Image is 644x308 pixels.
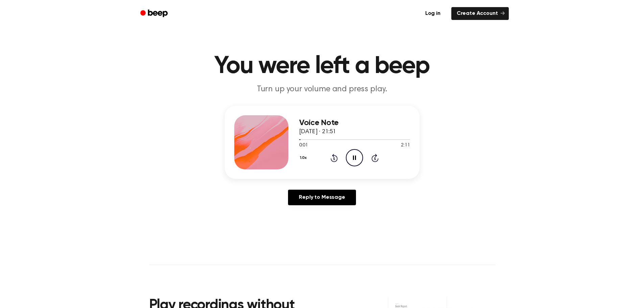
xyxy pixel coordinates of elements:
[299,142,308,149] span: 0:01
[192,84,452,95] p: Turn up your volume and press play.
[149,54,495,78] h1: You were left a beep
[288,190,356,205] a: Reply to Message
[299,152,309,164] button: 1.0x
[419,6,447,21] a: Log in
[401,142,410,149] span: 2:11
[136,7,174,20] a: Beep
[299,118,410,127] h3: Voice Note
[451,7,509,20] a: Create Account
[299,129,336,135] span: [DATE] · 21:51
